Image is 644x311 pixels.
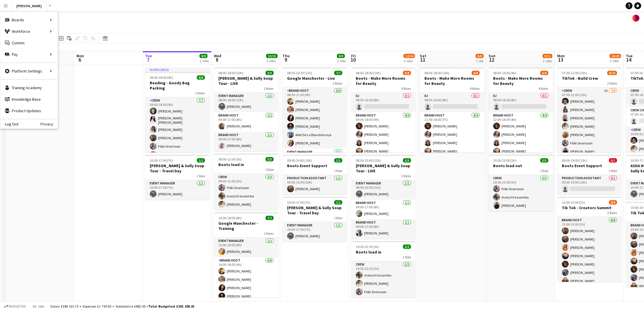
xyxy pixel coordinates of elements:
[334,169,342,173] span: 1 Role
[0,37,58,49] a: Comms
[556,56,565,63] span: 13
[145,180,209,200] app-card-role: Event Manager1/110:00-17:00 (7h)[PERSON_NAME]
[214,76,278,86] h3: [PERSON_NAME] & Sully Soup Tour - LIVE
[282,222,347,242] app-card-role: Event Manager1/110:00-17:00 (7h)[PERSON_NAME]
[214,67,278,151] app-job-card: 08:00-18:00 (10h)3/3[PERSON_NAME] & Sully Soup Tour - LIVE3 RolesEvent Manager1/108:00-18:00 (10h...
[609,169,617,173] span: 1 Role
[351,249,416,255] h3: Boots load in
[145,155,209,200] app-job-card: 10:00-17:00 (7h)1/1[PERSON_NAME] & Sully Soup Tour - Travel Day1 RoleEvent Manager1/110:00-17:00 ...
[0,82,58,94] a: Training Academy
[334,71,342,75] span: 7/7
[356,245,379,249] span: 19:30-22:30 (3h)
[266,59,277,63] div: 3 Jobs
[282,87,347,149] app-card-role: Brand Host6/608:30-17:30 (9h)[PERSON_NAME][PERSON_NAME][PERSON_NAME][PERSON_NAME]Abbi De La Bourd...
[351,112,416,157] app-card-role: Brand Host4/409:00-18:00 (9h)[PERSON_NAME][PERSON_NAME][PERSON_NAME][PERSON_NAME]
[489,175,553,211] app-card-role: Crew3/320:00-23:00 (3h)Flóki Snorrasonmalachi kasamba[PERSON_NAME]
[403,54,415,58] span: 12/14
[489,155,553,211] app-job-card: 20:00-23:00 (3h)3/3Boots load out1 RoleCrew3/320:00-23:00 (3h)Flóki Snorrasonmalachi kasamba[PERS...
[145,97,209,169] app-card-role: Crew7/709:00-18:00 (9h)[PERSON_NAME][PERSON_NAME] [PERSON_NAME][PERSON_NAME][PERSON_NAME]Flóki Sn...
[420,112,484,157] app-card-role: Brand Host4/411:00-18:00 (7h)[PERSON_NAME][PERSON_NAME][PERSON_NAME][PERSON_NAME]
[420,53,426,58] span: Sat
[214,212,278,297] app-job-card: 10:00-18:00 (8h)7/7Google Manchester - Training2 RolesEvent Manager1/110:00-18:00 (8h)[PERSON_NAM...
[476,54,484,58] span: 6/8
[214,112,278,132] app-card-role: Brand Host1/109:00-17:00 (8h)[PERSON_NAME]
[282,53,290,58] span: Thu
[557,197,622,282] app-job-card: 13:00-15:00 (2h)8/9Tik Tok - Creators Summit2 RolesBrand Host8/813:00-15:00 (2h)[PERSON_NAME][PER...
[403,245,411,249] span: 3/3
[145,53,152,58] span: Tue
[214,221,278,231] h3: Google Manchester - Training
[3,303,27,310] button: Budgeted
[197,158,205,163] span: 1/1
[351,241,416,297] app-job-card: 19:30-22:30 (3h)3/3Boots load in1 RoleCrew3/319:30-22:30 (3h)malachi kasamba[PERSON_NAME]Flóki Sn...
[282,76,347,81] h3: Google Manchester - Live
[0,122,18,126] a: Log Out
[351,219,416,239] app-card-role: Brand Host1/109:00-17:00 (8h)[PERSON_NAME]
[401,174,411,178] span: 3 Roles
[420,93,484,112] app-card-role: DJ0/108:00-16:00 (8h)
[489,67,553,152] app-job-card: 08:00-16:00 (8h)6/8Boots - Make More Rooms for Beauty4 RolesDJ0/108:00-16:00 (8h) Brand Host4/412...
[557,205,622,210] h3: Tik Tok - Creators Summit
[282,67,347,152] app-job-card: 08:30-20:30 (12h)7/7Google Manchester - Live2 RolesBrand Host6/608:30-17:30 (9h)[PERSON_NAME][PER...
[266,54,278,58] span: 13/13
[145,67,209,152] app-job-card: In progress09:00-18:00 (9h)8/8Reading - Goody Bag Packing2 RolesCrew7/709:00-18:00 (9h)[PERSON_NA...
[0,65,58,77] div: Platform Settings
[150,158,173,163] span: 10:00-17:00 (7h)
[420,67,484,152] app-job-card: 08:00-18:00 (10h)6/8Boots - Make More Rooms for Beauty4 RolesDJ0/108:00-16:00 (8h) Brand Host4/41...
[351,53,356,58] span: Fri
[145,67,209,72] div: In progress
[145,80,209,91] h3: Reading - Goody Bag Packing
[50,304,194,308] div: Salary £388 533.75 + Expenses £1 790.60 + Subsistence £882.00 =
[265,167,274,172] span: 1 Role
[282,149,347,168] app-card-role: Event Manager1/1
[0,14,58,26] div: Boards
[214,53,221,58] span: Wed
[214,154,278,210] app-job-card: 09:00-12:00 (3h)3/3Boots load in1 RoleCrew3/309:00-12:00 (3h)Flóki Snorrasonmalachi kasamba[PERSO...
[493,158,516,163] span: 20:00-23:00 (3h)
[76,53,84,58] span: Mon
[214,238,278,257] app-card-role: Event Manager1/110:00-18:00 (8h)[PERSON_NAME]
[213,56,221,63] span: 8
[0,26,58,37] div: Workforce
[493,71,516,75] span: 08:00-16:00 (8h)
[489,93,553,112] app-card-role: DJ0/108:00-16:00 (8h)
[12,0,47,12] button: [PERSON_NAME]
[401,86,411,91] span: 4 Roles
[334,216,342,220] span: 1 Role
[557,155,622,194] div: 09:00-19:00 (10h)0/1Boots Event Support1 RoleProduction Assistant0/109:00-19:00 (10h)
[218,157,242,161] span: 09:00-12:00 (3h)
[282,155,347,194] div: 09:00-19:00 (10h)1/1Boots Event Support1 RoleProduction Assistant1/109:00-19:00 (10h)[PERSON_NAME]
[351,155,416,239] div: 08:00-20:00 (12h)3/3[PERSON_NAME] & Sully Soup Tour - LIVE3 RolesEvent Manager1/108:00-20:00 (12h...
[264,231,274,236] span: 2 Roles
[489,112,553,157] app-card-role: Brand Host4/412:00-16:00 (4h)[PERSON_NAME][PERSON_NAME][PERSON_NAME][PERSON_NAME]
[218,216,242,220] span: 10:00-18:00 (8h)
[0,94,58,105] a: Knowledge Base
[543,54,552,58] span: 9/11
[218,71,243,75] span: 08:00-18:00 (10h)
[403,255,411,259] span: 1 Role
[539,86,548,91] span: 4 Roles
[610,59,621,63] div: 3 Jobs
[214,93,278,112] app-card-role: Event Manager1/108:00-18:00 (10h)[PERSON_NAME]
[488,56,495,63] span: 12
[351,67,416,152] app-job-card: 08:00-18:00 (10h)6/8Boots - Make More Rooms for Beauty4 RolesDJ0/108:00-16:00 (8h) Brand Host4/40...
[489,53,495,58] span: Sun
[32,304,45,308] span: All jobs
[557,175,622,194] app-card-role: Production Assistant0/109:00-19:00 (10h)
[489,163,553,168] h3: Boots load out
[144,56,152,63] span: 7
[607,71,617,75] span: 8/10
[625,56,633,63] span: 14
[403,71,411,75] span: 6/8
[610,54,621,58] span: 16/20
[476,59,483,63] div: 1 Job
[609,158,617,163] span: 0/1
